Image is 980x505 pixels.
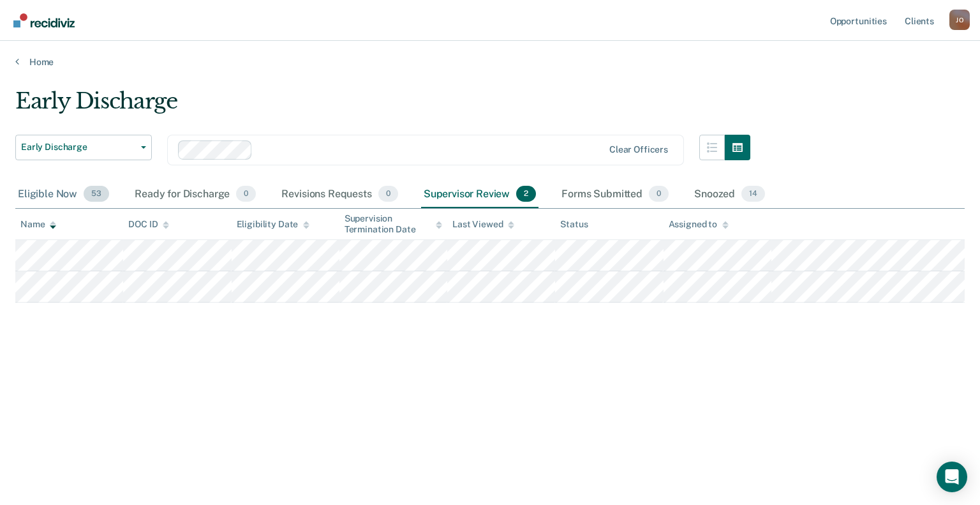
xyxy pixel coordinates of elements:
a: Home [15,56,965,68]
span: Early Discharge [21,142,136,153]
div: Status [560,219,588,230]
span: 0 [378,186,398,202]
div: Supervisor Review2 [421,181,539,209]
div: Revisions Requests0 [279,181,400,209]
div: DOC ID [128,219,169,230]
div: J O [949,10,970,30]
span: 2 [516,186,536,202]
div: Last Viewed [452,219,514,230]
img: Recidiviz [13,13,75,27]
button: Profile dropdown button [949,10,970,30]
div: Assigned to [669,219,729,230]
div: Open Intercom Messenger [937,462,967,492]
span: 14 [741,186,765,202]
button: Early Discharge [15,135,152,160]
span: 0 [649,186,669,202]
div: Name [20,219,56,230]
div: Snoozed14 [692,181,768,209]
div: Clear officers [609,144,668,155]
span: 53 [84,186,109,202]
div: Supervision Termination Date [345,213,442,235]
div: Eligible Now53 [15,181,112,209]
span: 0 [236,186,256,202]
div: Eligibility Date [237,219,310,230]
div: Ready for Discharge0 [132,181,258,209]
div: Forms Submitted0 [559,181,671,209]
div: Early Discharge [15,88,750,124]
